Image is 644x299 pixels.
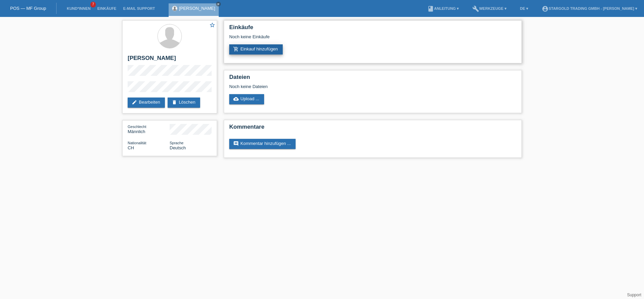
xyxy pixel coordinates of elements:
[229,44,283,55] a: add_shopping_cartEinkauf hinzufügen
[229,84,436,89] div: Noch keine Dateien
[128,145,134,150] span: Schweiz
[229,139,296,149] a: commentKommentar hinzufügen ...
[128,55,212,65] h2: [PERSON_NAME]
[427,5,434,12] i: book
[128,141,146,145] span: Nationalität
[179,6,215,11] a: [PERSON_NAME]
[10,6,46,11] a: POS — MF Group
[424,6,462,10] a: bookAnleitung ▾
[469,6,510,10] a: buildWerkzeuge ▾
[229,34,516,44] div: Noch keine Einkäufe
[233,141,239,146] i: comment
[472,5,479,12] i: build
[170,141,184,145] span: Sprache
[90,2,96,7] span: 7
[172,100,177,105] i: delete
[128,98,165,108] a: editBearbeiten
[209,22,215,28] i: star_border
[217,2,220,6] i: close
[216,2,221,6] a: close
[229,124,516,134] h2: Kommentare
[94,6,120,10] a: Einkäufe
[132,100,137,105] i: edit
[128,124,170,134] div: Männlich
[229,94,264,104] a: cloud_uploadUpload ...
[168,98,200,108] a: deleteLöschen
[209,22,215,29] a: star_border
[229,74,516,84] h2: Dateien
[229,24,516,34] h2: Einkäufe
[233,46,239,52] i: add_shopping_cart
[517,6,532,10] a: DE ▾
[63,6,94,10] a: Kund*innen
[542,5,549,12] i: account_circle
[233,96,239,102] i: cloud_upload
[538,6,641,10] a: account_circleStargold Trading GmbH - [PERSON_NAME] ▾
[627,293,641,297] a: Support
[128,125,146,129] span: Geschlecht
[120,6,158,10] a: E-Mail Support
[170,145,186,150] span: Deutsch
